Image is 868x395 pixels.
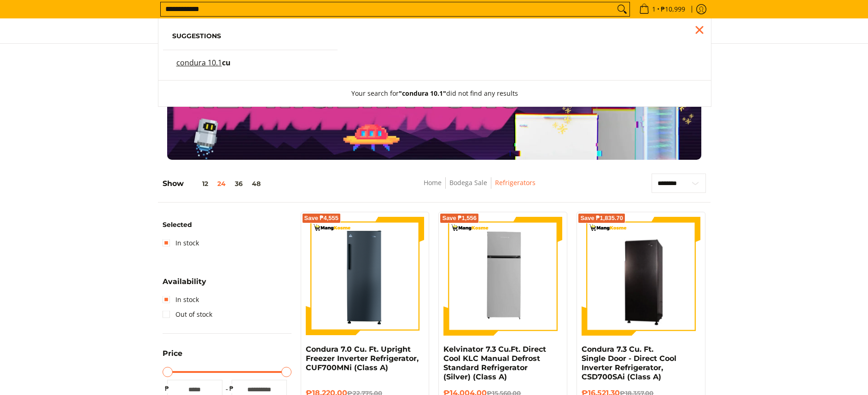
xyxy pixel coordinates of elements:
span: Save ₱1,556 [442,215,477,221]
a: In stock [163,236,199,250]
button: Your search for"condura 10.1"did not find any results [342,81,527,106]
a: Out of stock [163,307,212,322]
span: ₱ [227,384,236,393]
a: condura 10.1 cu [172,59,329,76]
p: condura 10.1 cu [176,59,231,76]
span: • [636,4,688,14]
h6: Suggestions [172,32,329,41]
img: Kelvinator 7.3 Cu.Ft. Direct Cool KLC Manual Defrost Standard Refrigerator (Silver) (Class A) [443,217,562,336]
a: Kelvinator 7.3 Cu.Ft. Direct Cool KLC Manual Defrost Standard Refrigerator (Silver) (Class A) [443,345,546,381]
mark: condura 10.1 [176,58,222,68]
span: Save ₱4,555 [304,215,339,221]
span: cu [222,58,231,68]
a: In stock [163,292,199,307]
span: Price [163,350,182,357]
img: Condura 7.3 Cu. Ft. Single Door - Direct Cool Inverter Refrigerator, CSD700SAi (Class A) [582,218,700,334]
img: Condura 7.0 Cu. Ft. Upright Freezer Inverter Refrigerator, CUF700MNi (Class A) [306,217,425,336]
a: Condura 7.0 Cu. Ft. Upright Freezer Inverter Refrigerator, CUF700MNi (Class A) [306,345,419,372]
h5: Show [163,179,265,188]
button: Search [615,2,629,16]
a: Condura 7.3 Cu. Ft. Single Door - Direct Cool Inverter Refrigerator, CSD700SAi (Class A) [582,345,676,381]
summary: Open [163,350,182,364]
h6: Selected [163,221,291,229]
button: 12 [184,180,213,187]
button: 36 [230,180,247,187]
strong: "condura 10.1" [399,89,446,98]
span: ₱ [163,384,172,393]
a: Refrigerators [495,178,536,187]
button: 48 [247,180,265,187]
button: 24 [213,180,230,187]
a: Home [424,178,442,187]
span: ₱10,999 [659,6,687,12]
summary: Open [163,278,206,292]
span: 1 [651,6,657,12]
span: Availability [163,278,206,285]
span: Save ₱1,835.70 [580,215,623,221]
a: Bodega Sale [449,178,487,187]
nav: Breadcrumbs [356,177,603,198]
div: Close pop up [693,23,706,37]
